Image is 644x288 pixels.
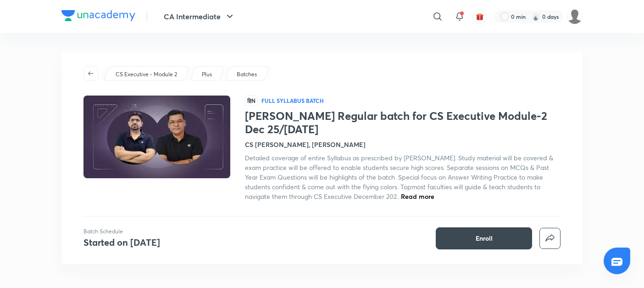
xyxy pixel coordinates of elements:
[83,236,160,248] h4: Started on [DATE]
[61,10,135,23] a: Company Logo
[82,95,232,179] img: Thumbnail
[245,153,553,201] span: Detailed coverage of entire Syllabus as prescribed by [PERSON_NAME]. Study material will be cover...
[567,9,583,24] img: adnan
[531,12,540,21] img: streak
[83,227,160,236] p: Batch Schedule
[476,234,493,243] span: Enroll
[158,7,241,26] button: CA Intermediate
[472,9,487,24] button: avatar
[476,12,484,21] img: avatar
[235,70,259,79] a: Batches
[202,70,212,79] p: Plus
[114,70,179,79] a: CS Executive - Module 2
[245,140,366,149] h4: CS [PERSON_NAME], [PERSON_NAME]
[61,10,135,21] img: Company Logo
[116,70,177,79] p: CS Executive - Module 2
[261,97,324,104] p: Full Syllabus Batch
[436,227,532,249] button: Enroll
[245,109,561,136] h1: [PERSON_NAME] Regular batch for CS Executive Module-2 Dec 25/[DATE]
[245,96,258,106] span: हिN
[401,192,434,201] span: Read more
[237,70,257,79] p: Batches
[200,70,214,79] a: Plus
